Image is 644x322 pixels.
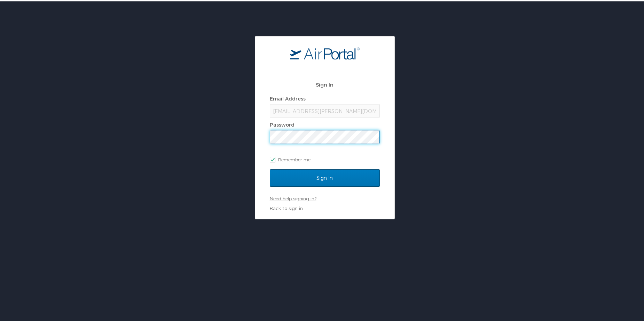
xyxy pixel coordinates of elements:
img: logo [290,46,360,58]
a: Back to sign in [270,204,303,210]
h2: Sign In [270,79,380,87]
input: Sign In [270,168,380,185]
label: Remember me [270,153,380,163]
a: Need help signing in? [270,194,316,200]
label: Email Address [270,94,306,100]
label: Password [270,120,294,126]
